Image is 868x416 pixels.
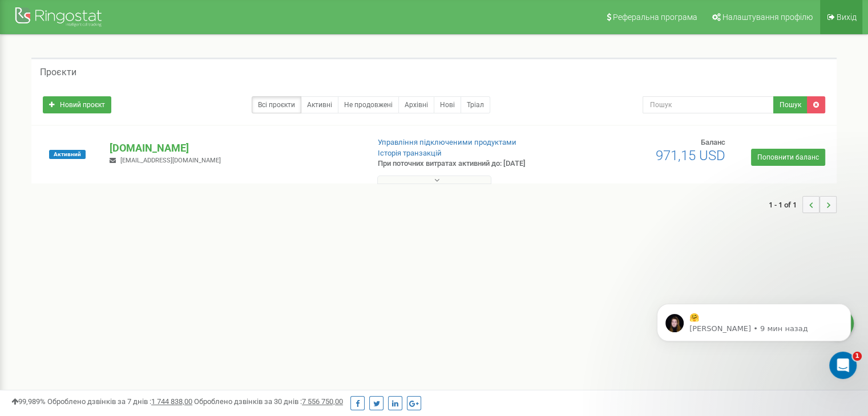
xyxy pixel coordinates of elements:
span: Баланс [701,138,725,146]
span: Вихід [837,13,857,22]
p: При поточних витратах активний до: [DATE] [378,158,560,169]
a: Тріал [461,96,490,113]
h5: Проєкти [40,67,76,78]
p: [DOMAIN_NAME] [110,141,359,156]
span: 99,989% [11,397,46,406]
a: Новий проєкт [43,96,111,113]
u: 7 556 750,00 [302,397,343,406]
a: Архівні [398,96,434,113]
span: 971,15 USD [656,148,725,164]
span: Оброблено дзвінків за 30 днів : [194,397,343,406]
span: Реферальна програма [613,13,697,22]
span: 1 - 1 of 1 [769,196,802,213]
a: Нові [434,96,461,113]
iframe: Intercom notifications сообщение [640,280,868,385]
a: Історія транзакцій [378,149,442,157]
nav: ... [769,185,837,225]
button: Пошук [773,96,808,113]
a: Управління підключеними продуктами [378,138,516,146]
iframe: Intercom live chat [829,352,857,379]
a: Поповнити баланс [751,149,825,166]
u: 1 744 838,00 [151,397,192,406]
a: Активні [301,96,338,113]
span: [EMAIL_ADDRESS][DOMAIN_NAME] [120,157,221,164]
span: Активний [49,150,86,159]
span: Оброблено дзвінків за 7 днів : [47,397,192,406]
span: 1 [853,352,862,361]
span: Налаштування профілю [722,13,813,22]
a: Всі проєкти [252,96,301,113]
a: Не продовжені [338,96,399,113]
input: Пошук [643,96,774,113]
